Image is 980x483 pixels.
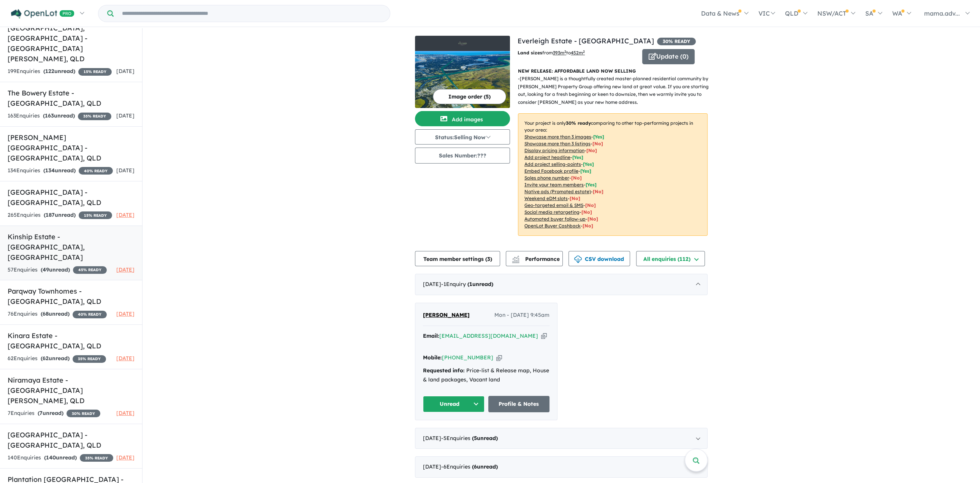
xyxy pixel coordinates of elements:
strong: ( unread) [41,355,70,362]
span: [DATE] [116,355,135,362]
span: 40 % READY [73,311,107,318]
u: OpenLot Buyer Cashback [524,223,581,229]
div: 7 Enquir ies [8,409,100,418]
strong: Requested info: [423,367,465,374]
b: 30 % ready [566,120,591,126]
button: Unread [423,396,484,412]
button: Team member settings (3) [415,251,500,266]
span: 7 [40,410,43,416]
div: 265 Enquir ies [8,211,112,220]
u: Add project headline [524,154,570,160]
img: Openlot PRO Logo White [11,9,74,19]
span: 1 [469,281,472,288]
span: 15 % READY [78,68,112,76]
span: 30 % READY [66,410,100,417]
span: [No] [593,189,603,194]
strong: Mobile: [423,354,442,361]
div: [DATE] [415,274,708,295]
button: CSV download [568,251,630,266]
div: 140 Enquir ies [8,453,113,462]
h5: Parqway Townhomes - [GEOGRAPHIC_DATA] , QLD [8,286,135,307]
div: 134 Enquir ies [8,166,113,175]
input: Try estate name, suburb, builder or developer [115,5,388,22]
span: 40 % READY [79,167,113,175]
span: - 1 Enquir y [441,281,493,288]
strong: ( unread) [38,410,63,416]
a: [PHONE_NUMBER] [442,354,493,361]
a: [EMAIL_ADDRESS][DOMAIN_NAME] [439,332,538,339]
span: [ Yes ] [583,161,594,167]
span: mama.adv... [924,10,960,17]
div: 57 Enquir ies [8,265,107,275]
u: Weekend eDM slots [524,195,568,201]
a: Profile & Notes [488,396,550,412]
h5: [GEOGRAPHIC_DATA], [GEOGRAPHIC_DATA] - [GEOGRAPHIC_DATA][PERSON_NAME] , QLD [8,23,135,64]
span: 68 [43,310,49,317]
span: [ No ] [592,141,603,146]
button: Status:Selling Now [415,129,510,145]
span: [No] [583,223,593,229]
p: Your project is only comparing to other top-performing projects in your area: - - - - - - - - - -... [518,113,708,236]
span: Mon - [DATE] 9:45am [494,311,549,320]
span: [ No ] [571,175,582,181]
u: Automated buyer follow-up [524,216,586,222]
span: 187 [46,211,55,218]
u: Social media retargeting [524,209,579,215]
span: [ Yes ] [580,168,591,174]
button: Update (0) [642,49,695,64]
u: Embed Facebook profile [524,168,578,174]
a: Everleigh Estate - [GEOGRAPHIC_DATA] [518,37,654,45]
u: 393 m [553,50,566,56]
h5: The Bowery Estate - [GEOGRAPHIC_DATA] , QLD [8,88,135,108]
span: 30 % READY [657,38,696,45]
div: [DATE] [415,428,708,449]
span: [DATE] [116,310,135,317]
span: [ Yes ] [586,182,597,187]
button: Image order (5) [433,89,506,104]
u: Showcase more than 3 images [524,134,591,140]
span: 5 [474,435,477,442]
span: 134 [45,167,55,174]
button: Sales Number:??? [415,148,510,164]
u: Sales phone number [524,175,569,181]
strong: ( unread) [41,266,70,273]
h5: Kinship Estate - [GEOGRAPHIC_DATA] , [GEOGRAPHIC_DATA] [8,232,135,262]
span: to [566,50,585,56]
h5: [GEOGRAPHIC_DATA] - [GEOGRAPHIC_DATA] , QLD [8,430,135,450]
span: 49 [43,266,49,273]
span: - 5 Enquir ies [441,435,498,442]
span: [DATE] [116,68,135,75]
span: [No] [587,216,598,222]
strong: ( unread) [43,68,75,75]
u: 452 m [571,50,585,56]
span: [DATE] [116,410,135,416]
span: [ Yes ] [572,154,583,160]
p: - [PERSON_NAME] is a thoughtfully created master-planned residential community by [PERSON_NAME] P... [518,75,714,106]
span: 35 % READY [73,355,106,363]
span: 35 % READY [78,113,111,120]
button: All enquiries (112) [636,251,705,266]
u: Geo-targeted email & SMS [524,202,583,208]
button: Performance [506,251,563,266]
span: 35 % READY [80,454,113,462]
strong: ( unread) [43,167,76,174]
button: Copy [496,354,502,362]
div: 163 Enquir ies [8,111,111,121]
strong: ( unread) [467,281,493,288]
img: Everleigh Estate - Ravenswood [415,51,510,108]
span: [No] [570,195,580,201]
span: - 6 Enquir ies [441,463,498,470]
sup: 2 [583,49,585,54]
img: download icon [574,256,582,263]
strong: ( unread) [41,310,70,317]
button: Copy [541,332,547,340]
strong: ( unread) [43,112,75,119]
b: Land sizes [518,50,542,56]
u: Display pricing information [524,148,584,153]
img: line-chart.svg [512,256,519,260]
img: bar-chart.svg [512,258,519,263]
strong: ( unread) [44,211,76,218]
span: 163 [45,112,54,119]
span: 122 [45,68,54,75]
strong: Email: [423,332,439,339]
